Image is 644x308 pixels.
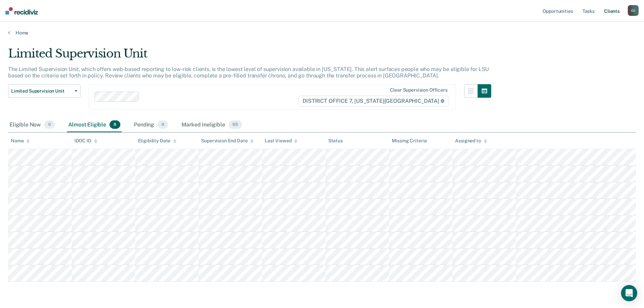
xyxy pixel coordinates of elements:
[8,118,56,133] div: Eligible Now0
[133,118,169,133] div: Pending0
[11,138,30,144] div: Name
[138,138,177,144] div: Eligibility Date
[8,47,491,66] div: Limited Supervision Unit
[158,120,168,129] span: 0
[628,5,639,16] button: OJ
[628,5,639,16] div: O J
[74,138,97,144] div: IDOC ID
[11,88,72,94] span: Limited Supervision Unit
[265,138,297,144] div: Last Viewed
[180,118,243,133] div: Marked Ineligible65
[8,30,636,36] a: Home
[298,96,449,106] span: DISTRICT OFFICE 7, [US_STATE][GEOGRAPHIC_DATA]
[621,285,637,301] div: Open Intercom Messenger
[67,118,122,133] div: Almost Eligible8
[5,7,38,15] img: Recidiviz
[110,120,120,129] span: 8
[455,138,487,144] div: Assigned to
[390,87,447,93] div: Clear supervision officers
[8,66,489,79] p: The Limited Supervision Unit, which offers web-based reporting to low-risk clients, is the lowest...
[229,120,242,129] span: 65
[8,84,80,98] button: Limited Supervision Unit
[201,138,254,144] div: Supervision End Date
[392,138,427,144] div: Missing Criteria
[44,120,55,129] span: 0
[328,138,343,144] div: Status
